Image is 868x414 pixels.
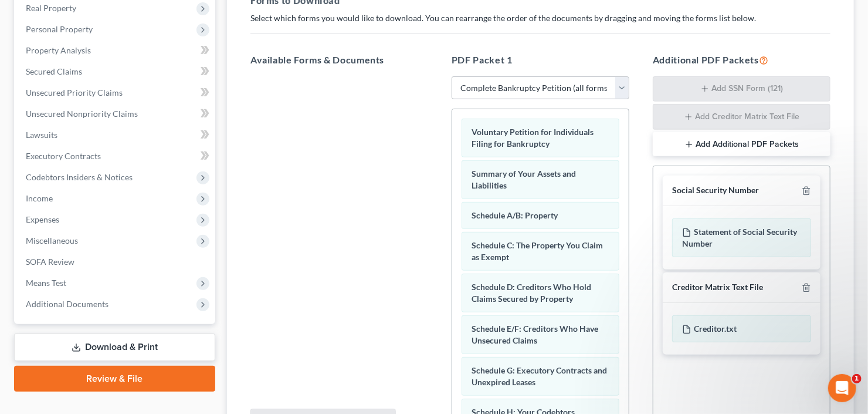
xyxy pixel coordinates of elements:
span: Additional Documents [26,299,108,309]
button: Add Creditor Matrix Text File [653,104,830,130]
div: Statement of Social Security Number [672,218,811,257]
span: Expenses [26,214,59,224]
span: 1 [852,374,862,383]
span: Lawsuits [26,130,57,140]
a: Lawsuits [16,124,215,146]
span: Executory Contracts [26,151,101,161]
span: Income [26,193,53,203]
button: Add SSN Form (121) [653,76,830,102]
span: Real Property [26,3,76,13]
span: Schedule C: The Property You Claim as Exempt [472,240,603,262]
span: Schedule A/B: Property [472,210,558,220]
span: Schedule G: Executory Contracts and Unexpired Leases [472,365,607,387]
div: Creditor Matrix Text File [672,282,763,293]
a: Unsecured Priority Claims [16,82,215,103]
a: Review & File [14,366,215,392]
span: Personal Property [26,24,93,34]
span: Schedule D: Creditors Who Hold Claims Secured by Property [472,282,591,304]
span: SOFA Review [26,257,74,267]
span: Unsecured Priority Claims [26,87,123,97]
a: SOFA Review [16,251,215,272]
h5: Additional PDF Packets [653,53,830,67]
p: Select which forms you would like to download. You can rearrange the order of the documents by dr... [250,12,830,24]
iframe: Intercom live chat [828,374,856,402]
a: Executory Contracts [16,146,215,167]
div: Creditor.txt [672,315,811,342]
a: Download & Print [14,334,215,361]
span: Means Test [26,278,66,288]
div: Social Security Number [672,185,759,196]
span: Unsecured Nonpriority Claims [26,109,138,119]
span: Schedule E/F: Creditors Who Have Unsecured Claims [472,324,598,345]
a: Property Analysis [16,40,215,61]
span: Summary of Your Assets and Liabilities [472,169,576,190]
button: Add Additional PDF Packets [653,132,830,157]
span: Property Analysis [26,45,91,55]
a: Unsecured Nonpriority Claims [16,103,215,124]
a: Secured Claims [16,61,215,82]
span: Codebtors Insiders & Notices [26,172,133,182]
h5: PDF Packet 1 [452,53,629,67]
span: Secured Claims [26,66,82,76]
span: Voluntary Petition for Individuals Filing for Bankruptcy [472,127,594,149]
h5: Available Forms & Documents [250,53,428,67]
span: Miscellaneous [26,235,78,245]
